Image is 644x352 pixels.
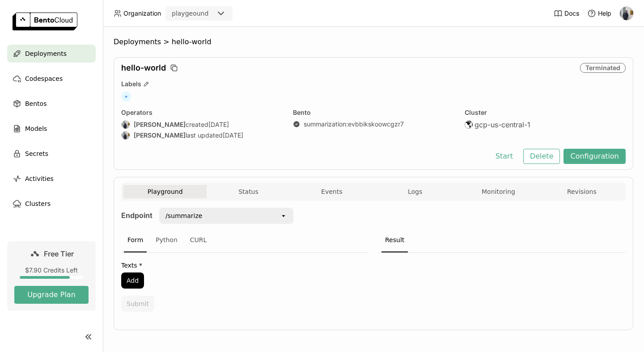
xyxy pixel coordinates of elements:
[25,73,63,84] span: Codespaces
[121,131,282,140] div: last updated
[208,121,229,129] span: [DATE]
[290,185,373,198] button: Events
[121,63,166,73] span: hello-world
[465,109,626,117] div: Cluster
[25,48,67,59] span: Deployments
[161,38,172,46] span: >
[122,131,130,139] img: Linggis Galih
[14,286,89,304] button: Upgrade Plan
[134,121,186,129] strong: [PERSON_NAME]
[124,228,147,252] div: Form
[172,9,208,18] div: playgeound
[293,109,454,117] div: Bento
[121,211,153,220] strong: Endpoint
[121,80,626,88] div: Labels
[14,266,89,274] div: $7.90 Credits Left
[620,7,633,20] img: Linggis Galih
[25,123,47,134] span: Models
[540,185,623,198] button: Revisions
[304,120,404,128] a: summarization:evbbikskoowcgzr7
[172,38,212,46] span: hello-world
[7,120,96,138] a: Models
[25,173,54,184] span: Activities
[207,185,290,198] button: Status
[587,9,611,18] div: Help
[165,211,202,220] div: /summarize
[123,185,207,198] button: Playground
[121,120,282,129] div: created
[564,9,579,17] span: Docs
[598,9,611,17] span: Help
[25,98,47,109] span: Bentos
[13,13,77,30] img: logo
[25,148,48,159] span: Secrets
[203,211,204,220] input: Selected /summarize.
[121,109,282,117] div: Operators
[7,241,96,311] a: Free Tier$7.90 Credits LeftUpgrade Plan
[554,9,579,18] a: Docs
[7,95,96,113] a: Bentos
[580,63,626,73] div: Terminated
[523,149,560,164] button: Delete
[134,131,186,139] strong: [PERSON_NAME]
[280,212,287,219] svg: open
[209,9,210,18] input: Selected playgeound.
[475,120,530,129] span: gcp-us-central-1
[114,38,161,46] span: Deployments
[408,188,422,196] span: Logs
[7,170,96,188] a: Activities
[381,228,408,252] div: Result
[7,70,96,88] a: Codespaces
[121,262,368,269] label: Texts *
[123,9,161,17] span: Organization
[122,121,130,129] img: Linggis Galih
[7,195,96,213] a: Clusters
[489,149,520,164] button: Start
[563,149,626,164] button: Configuration
[152,228,181,252] div: Python
[121,296,154,312] button: Submit
[121,272,144,289] button: Add
[223,131,243,139] span: [DATE]
[114,38,633,46] nav: Breadcrumbs navigation
[457,185,540,198] button: Monitoring
[44,249,74,258] span: Free Tier
[7,45,96,63] a: Deployments
[7,145,96,163] a: Secrets
[25,198,51,209] span: Clusters
[186,228,211,252] div: CURL
[121,92,131,101] span: +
